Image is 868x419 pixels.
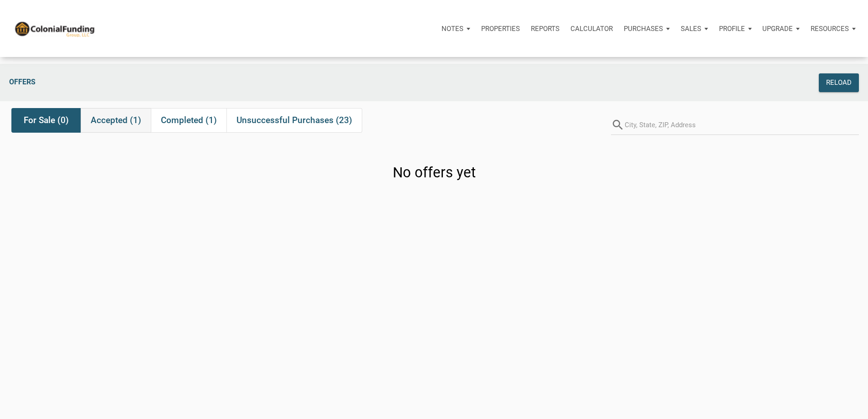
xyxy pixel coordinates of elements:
p: Calculator [570,25,613,33]
button: Profile [714,15,757,42]
button: Resources [805,15,861,42]
input: City, State, ZIP, Address [625,114,859,135]
span: Unsuccessful Purchases (23) [236,115,352,126]
a: Properties [476,15,525,42]
span: Completed (1) [161,115,217,126]
img: NoteUnlimited [14,20,95,37]
button: Notes [436,15,476,42]
button: Sales [675,15,714,42]
p: Upgrade [762,25,793,33]
span: For Sale (0) [24,115,69,126]
button: Reload [819,73,859,92]
p: Purchases [624,25,663,33]
a: Calculator [565,15,618,42]
h3: No offers yet [393,163,476,183]
div: Completed (1) [151,108,226,133]
div: Reload [826,78,852,88]
p: Profile [719,25,745,33]
p: Notes [442,25,463,33]
p: Resources [811,25,849,33]
div: Offers [5,73,649,92]
p: Reports [531,25,560,33]
i: search [611,114,625,135]
button: Upgrade [757,15,805,42]
button: Reports [525,15,565,42]
p: Properties [481,25,520,33]
span: Accepted (1) [91,115,141,126]
div: Unsuccessful Purchases (23) [226,108,362,133]
p: Sales [681,25,701,33]
div: Accepted (1) [81,108,151,133]
div: For Sale (0) [11,108,81,133]
button: Purchases [618,15,675,42]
